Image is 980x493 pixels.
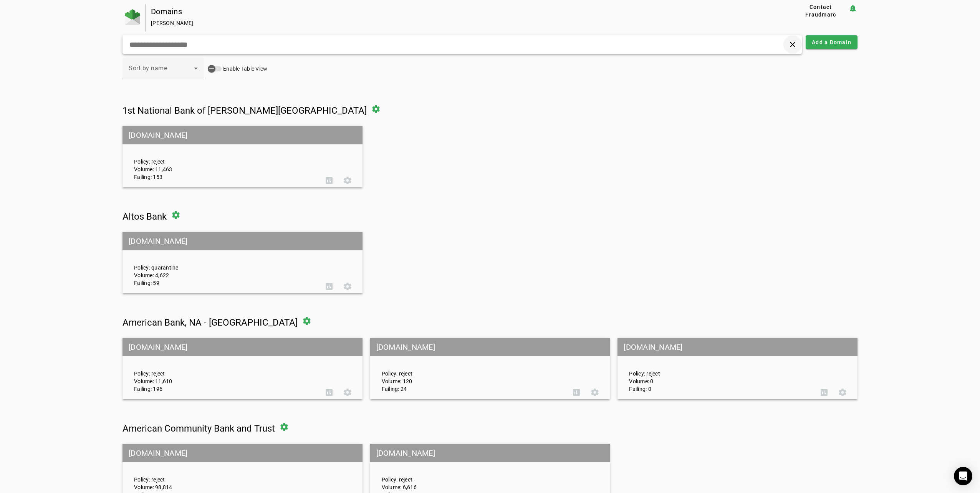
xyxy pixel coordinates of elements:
[370,444,610,462] mat-grid-tile-header: [DOMAIN_NAME]
[128,345,320,393] div: Policy: reject Volume: 11,610 Failing: 196
[128,239,320,287] div: Policy: quarantine Volume: 4,622 Failing: 59
[222,65,267,73] label: Enable Table View
[812,38,851,46] span: Add a Domain
[151,8,769,15] div: Domains
[122,211,167,222] span: Altos Bank
[128,133,320,181] div: Policy: reject Volume: 11,463 Failing: 153
[122,126,363,144] mat-grid-tile-header: [DOMAIN_NAME]
[370,338,610,356] mat-grid-tile-header: [DOMAIN_NAME]
[320,383,338,402] button: DMARC Report
[338,277,357,296] button: Settings
[122,4,857,31] app-page-header: Domains
[338,383,357,402] button: Settings
[586,383,604,402] button: Settings
[815,383,833,402] button: DMARC Report
[320,277,338,296] button: DMARC Report
[122,423,275,434] span: American Community Bank and Trust
[125,9,140,25] img: Fraudmarc Logo
[122,317,298,328] span: American Bank, NA - [GEOGRAPHIC_DATA]
[320,171,338,190] button: DMARC Report
[806,35,857,49] button: Add a Domain
[122,105,367,116] span: 1st National Bank of [PERSON_NAME][GEOGRAPHIC_DATA]
[129,65,167,72] span: Sort by name
[954,467,972,485] div: Open Intercom Messenger
[151,19,769,27] div: [PERSON_NAME]
[122,338,363,356] mat-grid-tile-header: [DOMAIN_NAME]
[793,4,848,18] button: Contact Fraudmarc
[376,345,568,393] div: Policy: reject Volume: 120 Failing: 24
[338,171,357,190] button: Settings
[833,383,852,402] button: Settings
[122,232,363,250] mat-grid-tile-header: [DOMAIN_NAME]
[623,345,815,393] div: Policy: reject Volume: 0 Failing: 0
[122,444,363,462] mat-grid-tile-header: [DOMAIN_NAME]
[617,338,857,356] mat-grid-tile-header: [DOMAIN_NAME]
[848,4,857,13] mat-icon: notification_important
[567,383,586,402] button: DMARC Report
[796,3,845,18] span: Contact Fraudmarc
